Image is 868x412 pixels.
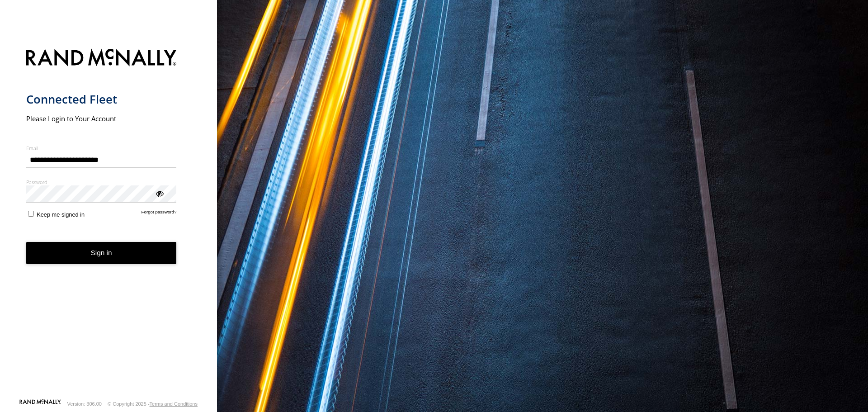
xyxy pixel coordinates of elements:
label: Email [26,145,177,152]
label: Password [26,179,177,185]
a: Terms and Conditions [150,401,198,407]
input: Keep me signed in [28,211,34,217]
a: Forgot password? [142,209,177,218]
span: Keep me signed in [37,211,85,218]
h2: Please Login to Your Account [26,114,177,123]
div: ViewPassword [155,189,164,198]
a: Visit our Website [19,399,61,408]
img: Rand McNally [26,47,177,70]
div: Version: 306.00 [67,401,102,407]
button: Sign in [26,242,177,264]
div: © Copyright 2025 - [108,401,198,407]
form: main [26,43,191,398]
h1: Connected Fleet [26,92,177,107]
